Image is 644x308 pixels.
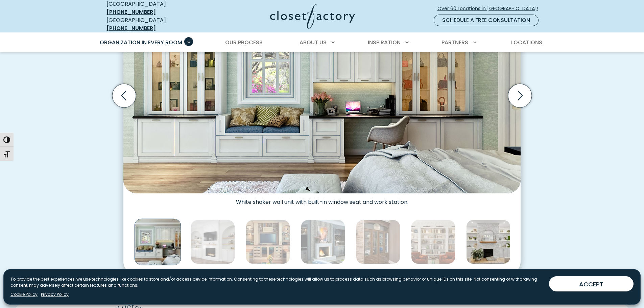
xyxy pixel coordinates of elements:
[442,39,468,46] span: Partners
[466,220,510,264] img: Symmetrical white wall unit with floating shelves and cabinetry flanking a stacked stone fireplace
[434,15,539,26] a: Schedule a Free Consultation
[100,39,182,46] span: Organization in Every Room
[356,220,400,264] img: Built-in wall unit in Rocky Mountain with LED light strips and glass inserts.
[10,291,38,298] a: Cookie Policy
[437,3,544,15] a: Over 60 Locations in [GEOGRAPHIC_DATA]!
[301,220,345,264] img: Wall unit and media center with integrated TV mount and wine storage in wet bar.
[123,193,521,206] figcaption: White shaker wall unit with built-in window seat and work station.
[270,4,355,29] img: Closet Factory Logo
[300,39,327,46] span: About Us
[106,16,205,32] div: [GEOGRAPHIC_DATA]
[106,8,156,16] a: [PHONE_NUMBER]
[10,276,544,288] p: To provide the best experiences, we use technologies like cookies to store and/or access device i...
[437,5,544,12] span: Over 60 Locations in [GEOGRAPHIC_DATA]!
[511,39,542,46] span: Locations
[549,276,634,291] button: ACCEPT
[505,81,534,110] button: Next slide
[135,219,181,265] img: White shaker wall unit with built-in window seat and work station.
[110,81,139,110] button: Previous slide
[411,220,455,264] img: Elegant white built-in wall unit with crown molding, library lighting
[41,291,69,298] a: Privacy Policy
[368,39,401,46] span: Inspiration
[95,33,549,52] nav: Primary Menu
[191,220,235,264] img: White base cabinets and wood floating shelving.
[106,24,156,32] a: [PHONE_NUMBER]
[246,220,290,264] img: Hardrock Maple wall unit with pull-out desks and mirrored front doors.
[225,39,263,46] span: Our Process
